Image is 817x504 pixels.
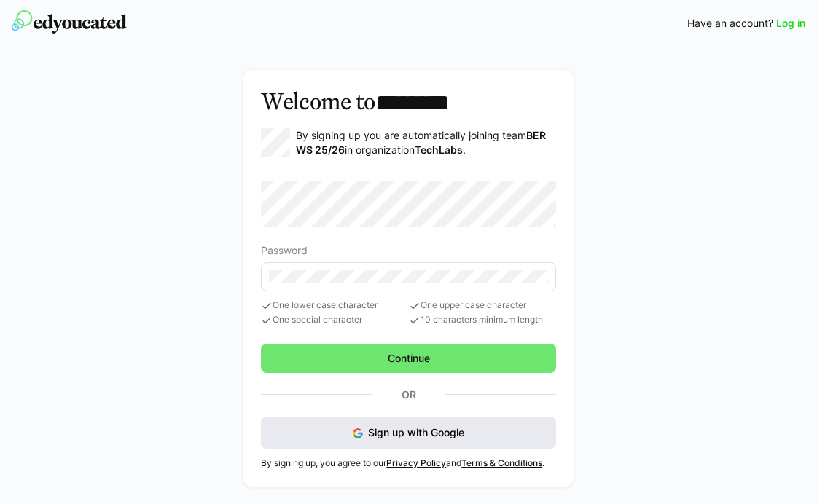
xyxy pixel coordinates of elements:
span: One lower case character [261,300,408,312]
a: Terms & Conditions [461,457,542,468]
span: Password [261,245,308,256]
span: 10 characters minimum length [409,315,556,326]
p: By signing up, you agree to our and . [261,457,556,469]
strong: TechLabs [415,143,463,156]
p: Or [372,385,445,405]
img: edyoucated [12,10,127,34]
a: Privacy Policy [386,457,446,468]
span: One upper case character [409,300,556,312]
span: Sign up with Google [368,426,464,438]
p: By signing up you are automatically joining team in organization . [296,128,556,157]
button: Continue [261,344,556,373]
a: Log in [776,16,805,31]
button: Sign up with Google [261,417,556,449]
span: Have an account? [687,16,773,31]
span: Continue [386,351,432,366]
span: One special character [261,315,408,326]
h3: Welcome to [261,87,556,117]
